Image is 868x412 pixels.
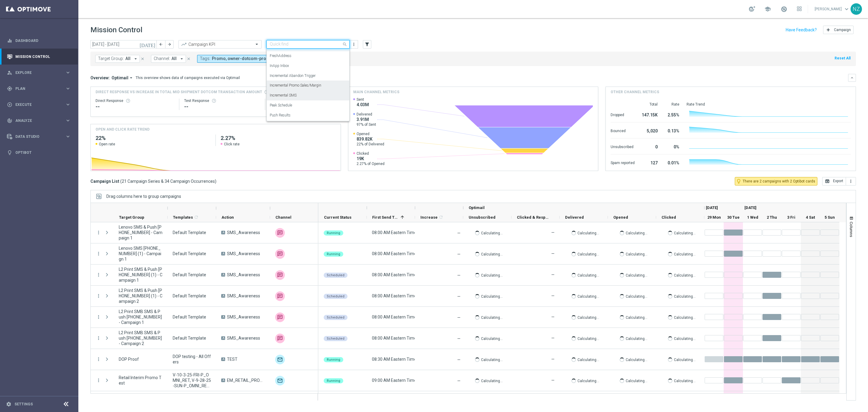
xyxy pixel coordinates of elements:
span: 30 Tue [727,215,740,220]
span: A [221,252,225,255]
div: equalizer Dashboard [7,38,71,43]
div: Incremental Promo Sales/Margin [270,81,346,90]
i: keyboard_arrow_right [65,118,71,123]
span: 08:00 AM Eastern Time (New York) (UTC -04:00) [372,230,469,235]
div: Press SPACE to select this row. [318,243,839,265]
p: Calculating... [674,314,696,320]
button: gps_fixed Plan keyboard_arrow_right [7,86,71,91]
button: more_vert [96,378,101,383]
i: filter_alt [364,42,370,47]
button: close [140,55,145,62]
span: A [221,294,225,298]
span: [DATE] [706,205,718,210]
colored-tag: Scheduled [324,293,348,299]
p: Calculating... [481,314,503,320]
div: 0.13% [665,125,679,135]
span: Action [222,215,234,220]
i: more_vert [96,335,101,341]
div: 0 [642,141,658,151]
i: refresh [439,215,443,220]
div: Explore [7,70,65,75]
span: L2 Print SMB SMS & Push 20251002 - Campaign 1 [119,309,162,325]
div: Rate Trend [687,102,851,107]
h4: Other channel metrics [611,89,659,95]
span: Lenovo SMS 20250930 (1) - Campaign 1 [119,246,162,262]
button: more_vert [96,272,101,277]
span: Execute [15,103,65,106]
div: Data Studio [7,134,65,139]
span: 08:00 AM Eastern Time (New York) (UTC -04:00) [372,293,469,298]
div: Execute [7,102,65,107]
button: play_circle_outline Execute keyboard_arrow_right [7,102,71,107]
button: arrow_forward [165,40,174,49]
div: 0.01% [665,157,679,167]
i: lightbulb [7,150,12,155]
div: Press SPACE to select this row. [318,349,839,370]
span: Optimail [112,75,128,81]
span: A [221,315,225,319]
label: InApp Inbox [270,63,289,68]
span: 29 Mon [707,215,721,220]
button: more_vert [96,230,101,235]
h1: Mission Control [90,26,142,34]
label: Peak Schedule [270,103,292,108]
button: Data Studio keyboard_arrow_right [7,134,71,139]
span: 19K [357,156,385,161]
span: — [457,231,461,236]
span: Plan [15,87,65,90]
span: — [457,273,461,278]
span: — [551,315,555,319]
button: [DATE] [139,40,157,49]
i: keyboard_arrow_right [65,134,71,139]
p: Calculating... [481,251,503,257]
span: A [221,357,225,361]
span: 2 Thu [767,215,777,220]
a: Dashboard [15,33,71,49]
span: — [551,230,555,235]
span: Unsubscribed [469,215,495,220]
i: more_vert [96,314,101,320]
div: Incremental SMS [270,90,346,100]
p: Calculating... [674,251,696,257]
span: ) [215,179,216,184]
button: Reset All [834,55,851,62]
button: Optimail arrow_drop_down [110,75,136,81]
button: Tags: Promo, owner-dotcom-promo, owner-retail-promo, promo arrow_drop_down [197,55,318,63]
p: Calculating... [481,272,503,278]
div: InApp Inbox [270,61,346,71]
div: Row Groups [106,194,181,199]
span: Delivered [357,112,376,117]
span: — [551,251,555,256]
button: more_vert [846,177,856,185]
span: There are 2 campaigns with 2 Optibot cards [743,179,815,184]
span: Target Group [119,215,144,220]
input: Have Feedback? [786,28,817,32]
span: Channel [275,215,291,220]
i: add [826,27,831,32]
button: person_search Explore keyboard_arrow_right [7,70,71,75]
span: Scheduled [327,294,344,298]
p: Calculating... [626,251,647,257]
p: Calculating... [674,272,696,278]
p: Calculating... [577,293,599,299]
div: Unsubscribed [611,141,635,151]
button: track_changes Analyze keyboard_arrow_right [7,118,71,123]
span: Default Template [173,230,206,235]
span: keyboard_arrow_down [843,6,850,12]
colored-tag: Running [324,230,343,236]
colored-tag: Scheduled [324,272,348,278]
span: Calculate column [193,214,199,220]
button: Mission Control [7,54,71,59]
span: Promo, owner-dotcom-promo, owner-retail-promo, promo [212,56,308,61]
div: Dashboard [7,33,71,49]
i: more_vert [96,357,101,362]
label: Incremental SMS [270,93,297,98]
span: — [551,272,555,277]
div: 127 [642,157,658,167]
